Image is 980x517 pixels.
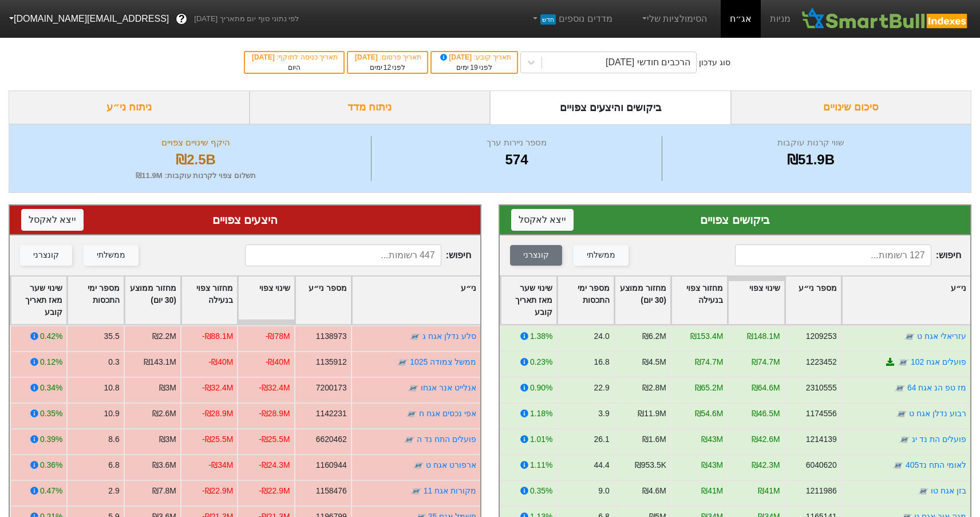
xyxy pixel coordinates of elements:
[695,356,724,368] div: ₪74.7M
[699,57,730,69] div: סוג עדכון
[23,136,368,149] div: היקף שינויים צפויים
[594,382,610,394] div: 22.9
[806,433,837,445] div: 1214139
[438,53,474,61] span: [DATE]
[899,434,910,445] img: tase link
[266,330,290,342] div: -₪78M
[21,211,469,228] div: היצעים צפויים
[695,408,724,420] div: ₪54.6M
[181,277,237,324] div: Toggle SortBy
[594,459,610,471] div: 44.4
[665,136,957,149] div: שווי קרנות עוקבות
[606,56,690,69] div: הרכבים חודשי [DATE]
[84,245,139,266] button: ממשלתי
[470,64,477,72] span: 19
[406,408,417,420] img: tase link
[108,356,119,368] div: 0.3
[288,64,301,72] span: היום
[152,408,176,420] div: ₪2.6M
[671,277,727,324] div: Toggle SortBy
[125,277,180,324] div: Toggle SortBy
[40,382,62,394] div: 0.34%
[907,383,966,392] a: מז טפ הנ אגח 64
[144,356,176,368] div: ₪143.1M
[931,486,966,495] a: בזן אגח טו
[33,249,59,262] div: קונצרני
[437,62,511,73] div: לפני ימים
[594,330,610,342] div: 24.0
[159,382,176,394] div: ₪3M
[374,149,659,170] div: 574
[21,209,84,231] button: ייצא לאקסל
[397,357,408,368] img: tase link
[511,211,959,228] div: ביקושים צפויים
[530,382,552,394] div: 0.90%
[202,382,233,394] div: -₪32.4M
[752,459,780,471] div: ₪42.3M
[635,7,712,30] a: הסימולציות שלי
[259,485,290,497] div: -₪22.9M
[785,277,841,324] div: Toggle SortBy
[316,408,347,420] div: 1142231
[259,433,290,445] div: -₪25.5M
[530,330,552,342] div: 1.38%
[209,356,234,368] div: -₪40M
[422,331,476,341] a: סלע נדלן אגח ג
[316,433,347,445] div: 6620462
[426,460,476,469] a: ארפורט אגח ט
[23,149,368,170] div: ₪2.5B
[374,136,659,149] div: מספר ניירות ערך
[419,409,476,418] a: אפי נכסים אגח ח
[108,485,119,497] div: 2.9
[354,52,421,62] div: תאריך פרסום :
[752,356,780,368] div: ₪74.7M
[642,382,666,394] div: ₪2.8M
[316,356,347,368] div: 1135912
[806,356,837,368] div: 1223452
[40,433,62,445] div: 0.39%
[526,7,617,30] a: מדדים נוספיםחדש
[898,357,909,368] img: tase link
[316,459,347,471] div: 1160944
[209,459,234,471] div: -₪34M
[701,433,723,445] div: ₪43M
[245,244,471,266] span: חיפוש :
[598,485,609,497] div: 9.0
[598,408,609,420] div: 3.9
[574,245,629,266] button: ממשלתי
[97,249,125,262] div: ממשלתי
[421,383,476,392] a: אנלייט אנר אגחו
[642,485,666,497] div: ₪4.6M
[695,382,724,394] div: ₪65.2M
[11,277,66,324] div: Toggle SortBy
[701,485,723,497] div: ₪41M
[594,356,610,368] div: 16.8
[642,433,666,445] div: ₪1.6M
[511,209,574,231] button: ייצא לאקסל
[408,382,419,394] img: tase link
[896,408,907,420] img: tase link
[266,356,290,368] div: -₪40M
[917,331,966,341] a: עזריאלי אגח ט
[316,485,347,497] div: 1158476
[842,277,970,324] div: Toggle SortBy
[352,277,480,324] div: Toggle SortBy
[510,245,562,266] button: קונצרני
[152,485,176,497] div: ₪7.8M
[530,459,552,471] div: 1.11%
[152,459,176,471] div: ₪3.6M
[410,357,476,366] a: ממשל צמודה 1025
[642,330,666,342] div: ₪6.2M
[558,277,613,324] div: Toggle SortBy
[906,460,966,469] a: לאומי התח נד405
[104,382,120,394] div: 10.8
[194,13,299,25] span: לפי נתוני סוף יום מתאריך [DATE]
[404,434,415,445] img: tase link
[806,330,837,342] div: 1209253
[490,90,731,124] div: ביקושים והיצעים צפויים
[355,53,380,61] span: [DATE]
[40,485,62,497] div: 0.47%
[20,245,72,266] button: קונצרני
[250,90,491,124] div: ניתוח מדד
[752,382,780,394] div: ₪64.6M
